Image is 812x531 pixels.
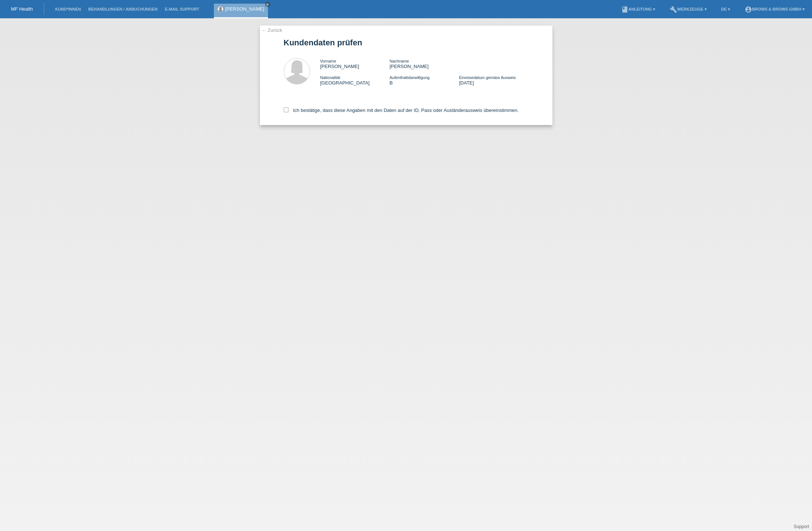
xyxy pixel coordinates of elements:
i: account_circle [745,6,752,13]
a: MF Health [11,6,33,12]
a: Behandlungen / Abbuchungen [84,7,161,11]
div: [DATE] [459,75,528,86]
div: [PERSON_NAME] [320,58,390,69]
a: account_circleBrows & Brows GmbH ▾ [741,7,808,11]
h1: Kundendaten prüfen [284,38,529,47]
span: Aufenthaltsbewilligung [389,75,429,80]
label: Ich bestätige, dass diese Angaben mit den Daten auf der ID, Pass oder Ausländerausweis übereinsti... [284,108,519,113]
i: book [621,6,628,13]
i: close [266,3,269,6]
span: Nachname [389,59,409,63]
a: buildWerkzeuge ▾ [666,7,710,11]
a: [PERSON_NAME] [225,6,264,12]
span: Einreisedatum gemäss Ausweis [459,75,515,80]
a: Support [794,524,809,529]
a: ← Zurück [262,27,282,33]
a: Kund*innen [52,7,84,11]
a: DE ▾ [718,7,734,11]
span: Vorname [320,59,336,63]
a: bookAnleitung ▾ [618,7,659,11]
div: [GEOGRAPHIC_DATA] [320,75,390,86]
div: B [389,75,459,86]
a: E-Mail Support [161,7,203,11]
a: close [265,2,270,7]
div: [PERSON_NAME] [389,58,459,69]
span: Nationalität [320,75,340,80]
i: build [670,6,677,13]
